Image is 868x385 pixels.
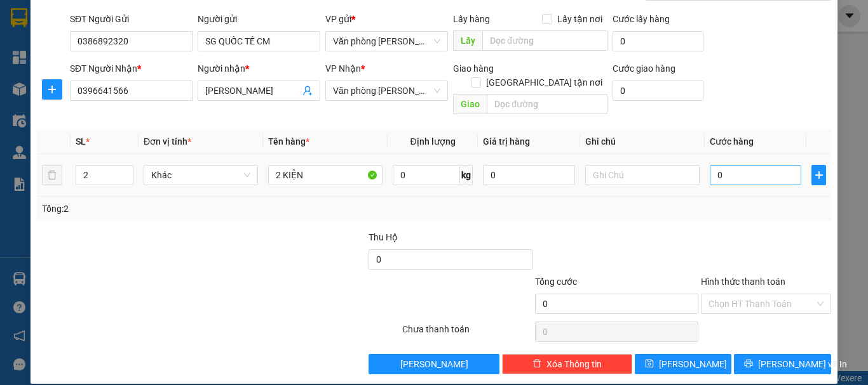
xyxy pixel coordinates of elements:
span: [PERSON_NAME] và In [758,357,847,371]
span: Xóa Thông tin [546,357,602,371]
div: SĐT Người Gửi [70,12,193,26]
button: deleteXóa Thông tin [502,354,632,374]
input: 0 [483,165,574,185]
span: Tên hàng [268,136,309,147]
button: save[PERSON_NAME] [635,354,732,374]
button: printer[PERSON_NAME] và In [734,354,831,374]
span: Văn phòng Tắc Vân [333,32,440,51]
span: VP Nhận [325,63,361,74]
button: plus [42,79,62,100]
button: delete [42,165,62,185]
label: Cước giao hàng [613,63,675,74]
span: delete [532,359,541,369]
span: [GEOGRAPHIC_DATA] tận nơi [481,75,607,89]
div: Tổng: 2 [42,202,336,216]
span: SL [76,136,86,147]
span: Tổng cước [535,277,577,287]
div: Chưa thanh toán [401,322,534,344]
span: Cước hàng [710,136,754,147]
label: Cước lấy hàng [613,14,670,24]
input: VD: Bàn, Ghế [268,165,383,185]
span: Khác [151,166,250,185]
button: plus [811,165,826,185]
span: plus [43,84,62,95]
div: Người nhận [198,62,320,75]
span: user-add [302,86,313,96]
span: Định lượng [410,136,455,147]
span: Giao hàng [453,63,494,74]
span: [PERSON_NAME] [400,357,468,371]
input: Cước giao hàng [613,81,703,101]
span: Văn phòng Hồ Chí Minh [333,81,440,100]
span: Lấy [453,30,482,51]
input: Dọc đường [487,94,607,114]
div: SĐT Người Nhận [70,62,193,75]
span: Lấy tận nơi [552,12,607,26]
input: Ghi Chú [585,165,700,185]
input: Dọc đường [482,30,607,51]
span: kg [460,165,473,185]
span: Lấy hàng [453,14,490,24]
span: save [645,359,654,369]
label: Hình thức thanh toán [701,277,785,287]
span: Thu Hộ [369,232,398,242]
span: Giá trị hàng [483,136,530,147]
span: printer [744,359,753,369]
button: [PERSON_NAME] [369,354,499,374]
span: [PERSON_NAME] [659,357,727,371]
div: Người gửi [198,12,320,26]
th: Ghi chú [580,129,705,154]
span: Đơn vị tính [144,136,191,147]
input: Cước lấy hàng [613,31,703,51]
div: VP gửi [325,12,448,26]
span: plus [812,170,825,180]
span: Giao [453,94,487,114]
